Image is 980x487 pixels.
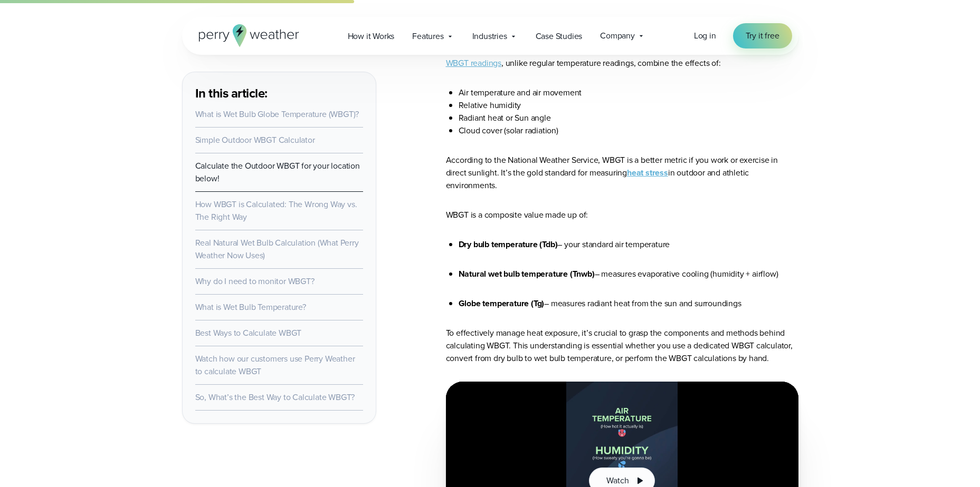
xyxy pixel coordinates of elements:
[446,154,798,192] p: According to the National Weather Service, WBGT is a better metric if you work or exercise in dir...
[195,160,360,184] a: Calculate the Outdoor WBGT for your location below!
[195,85,363,102] h3: In this article:
[694,30,716,42] a: Log in
[195,198,357,223] a: How WBGT is Calculated: The Wrong Way vs. The Right Way
[195,353,355,377] a: Watch how our customers use Perry Weather to calculate WBGT
[339,25,404,47] a: How it Works
[459,297,545,309] strong: Globe temperature (Tg)
[459,238,558,250] strong: Dry bulb temperature (Tdb)
[446,209,798,221] p: WBGT is a composite value made up of:
[459,297,798,310] li: – measures radiant heat from the sun and surroundings
[446,15,749,40] a: state high school athletic associations
[195,327,302,339] a: Best Ways to Calculate WBGT
[459,112,798,124] li: Radiant heat or Sun angle
[459,268,798,280] li: – measures evaporative cooling (humidity + airflow)
[746,30,779,42] span: Try it free
[600,30,635,42] span: Company
[606,474,629,487] span: Watch
[348,30,395,43] span: How it Works
[446,15,798,40] p: It’s the official metric used by everyone from the NCAA and to and the U.S. Military to make crit...
[527,25,592,47] a: Case Studies
[459,238,798,251] li: – your standard air temperature
[195,275,315,287] a: Why do I need to monitor WBGT?
[459,86,798,99] li: Air temperature and air movement
[459,124,798,137] li: Cloud cover (solar radiation)
[459,268,595,280] strong: Natural wet bulb temperature (Tnwb)
[446,57,501,69] a: WBGT readings
[195,391,355,403] a: So, What’s the Best Way to Calculate WBGT?
[536,30,583,43] span: Case Studies
[472,30,507,43] span: Industries
[733,23,792,48] a: Try it free
[195,237,359,261] a: Real Natural Wet Bulb Calculation (What Perry Weather Now Uses)
[195,108,359,120] a: What is Wet Bulb Globe Temperature (WBGT)?
[446,57,798,70] p: , unlike regular temperature readings, combine the effects of:
[459,99,798,112] li: Relative humidity
[412,30,443,43] span: Features
[627,167,668,179] a: heat stress
[195,134,315,146] a: Simple Outdoor WBGT Calculator
[195,301,306,313] a: What is Wet Bulb Temperature?
[694,30,716,42] span: Log in
[446,327,798,365] p: To effectively manage heat exposure, it’s crucial to grasp the components and methods behind calc...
